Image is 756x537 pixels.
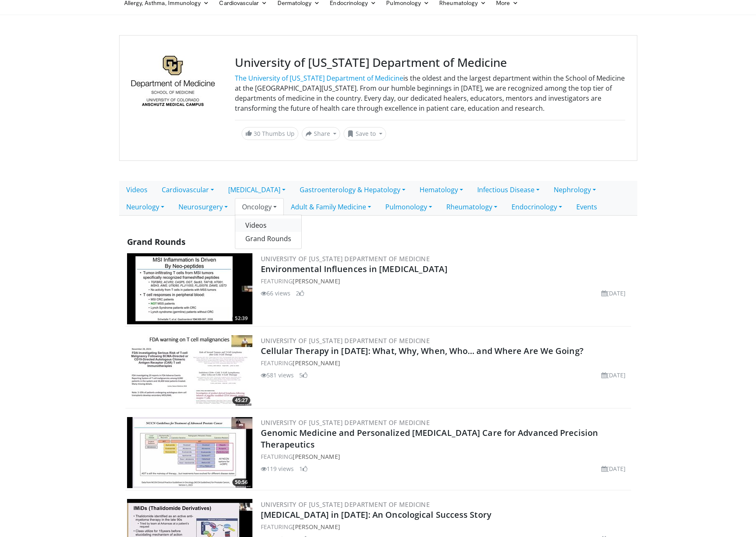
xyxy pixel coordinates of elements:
[235,56,625,70] h3: University of [US_STATE] Department of Medicine
[232,478,250,486] span: 50:56
[569,198,604,216] a: Events
[601,371,626,379] li: [DATE]
[127,253,252,324] a: 52:39
[261,427,598,450] a: Genomic Medicine and Personalized [MEDICAL_DATA] Care for Advanced Precision Therapeutics
[439,198,504,216] a: Rheumatology
[293,181,412,199] a: Gastroenterology & Hepatology
[547,181,603,199] a: Nephrology
[293,359,340,367] a: [PERSON_NAME]
[261,452,629,461] div: FEATURING
[296,289,304,298] li: 2
[127,417,252,488] img: bed65a75-67b1-48bd-9759-886b4138bc48.300x170_q85_crop-smart_upscale.jpg
[601,464,626,473] li: [DATE]
[293,523,340,531] a: [PERSON_NAME]
[261,255,430,263] a: University of [US_STATE] Department of Medicine
[235,219,301,232] a: Videos
[261,500,430,509] a: University of [US_STATE] Department of Medicine
[119,198,171,216] a: Neurology
[299,464,308,473] li: 1
[235,73,625,113] p: is the oldest and the largest department within the School of Medicine at the [GEOGRAPHIC_DATA][U...
[261,464,294,473] li: 119 views
[261,345,583,356] a: Cellular Therapy in [DATE]: What, Why, When, Who… and Where Are We Going?
[293,277,340,285] a: [PERSON_NAME]
[127,253,252,324] img: 8b53fe3e-79b8-4f92-8d13-4b5700098649.300x170_q85_crop-smart_upscale.jpg
[127,335,252,406] a: 45:27
[261,277,629,285] div: FEATURING
[127,417,252,488] a: 50:56
[127,335,252,406] img: 12a36015-79c8-437e-a55d-3504d1acd093.300x170_q85_crop-smart_upscale.jpg
[235,198,284,216] a: Oncology
[242,127,298,140] a: 30 Thumbs Up
[261,263,448,275] a: Environmental Influences in [MEDICAL_DATA]
[412,181,470,199] a: Hematology
[261,418,430,427] a: University of [US_STATE] Department of Medicine
[470,181,547,199] a: Infectious Disease
[261,522,629,531] div: FEATURING
[504,198,569,216] a: Endocrinology
[127,236,186,247] span: Grand Rounds
[261,289,291,298] li: 66 views
[261,509,491,520] a: [MEDICAL_DATA] in [DATE]: An Oncological Success Story
[261,336,430,345] a: University of [US_STATE] Department of Medicine
[232,315,250,322] span: 52:39
[378,198,439,216] a: Pulmonology
[254,130,260,137] span: 30
[235,74,403,83] a: The University of [US_STATE] Department of Medicine
[284,198,378,216] a: Adult & Family Medicine
[601,289,626,298] li: [DATE]
[235,232,301,245] a: Grand Rounds
[344,127,386,140] button: Save to
[293,453,340,461] a: [PERSON_NAME]
[232,397,250,404] span: 45:27
[261,359,629,367] div: FEATURING
[299,371,308,379] li: 5
[119,181,155,199] a: Videos
[221,181,293,199] a: [MEDICAL_DATA]
[261,371,294,379] li: 581 views
[171,198,235,216] a: Neurosurgery
[302,127,341,140] button: Share
[155,181,221,199] a: Cardiovascular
